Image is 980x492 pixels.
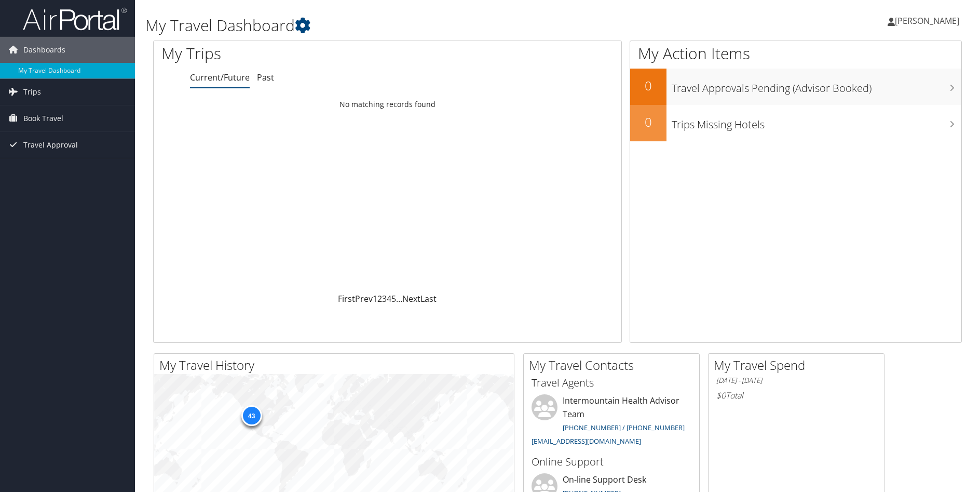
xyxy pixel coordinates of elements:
[630,43,961,64] h1: My Action Items
[532,455,691,469] h3: Online Support
[402,293,420,304] a: Next
[532,376,691,390] h3: Travel Agents
[382,293,387,304] a: 3
[23,79,41,105] span: Trips
[154,95,621,114] td: No matching records found
[241,405,262,426] div: 43
[716,390,876,401] h6: Total
[159,356,514,374] h2: My Travel History
[23,105,63,131] span: Book Travel
[23,132,78,158] span: Travel Approval
[377,293,382,304] a: 2
[391,293,396,304] a: 5
[190,72,250,83] a: Current/Future
[532,436,641,446] a: [EMAIL_ADDRESS][DOMAIN_NAME]
[563,423,685,432] a: [PHONE_NUMBER] / [PHONE_NUMBER]
[716,376,876,385] h6: [DATE] - [DATE]
[888,5,970,36] a: [PERSON_NAME]
[396,293,402,304] span: …
[526,394,697,450] li: Intermountain Health Advisor Team
[672,76,961,96] h3: Travel Approvals Pending (Advisor Booked)
[714,356,884,374] h2: My Travel Spend
[145,15,695,36] h1: My Travel Dashboard
[355,293,373,304] a: Prev
[23,37,65,63] span: Dashboards
[630,69,961,105] a: 0Travel Approvals Pending (Advisor Booked)
[23,7,127,31] img: airportal-logo.png
[420,293,437,304] a: Last
[257,72,274,83] a: Past
[529,356,699,374] h2: My Travel Contacts
[630,113,666,131] h2: 0
[373,293,377,304] a: 1
[630,105,961,141] a: 0Trips Missing Hotels
[716,390,726,401] span: $0
[161,43,418,64] h1: My Trips
[630,77,666,95] h2: 0
[387,293,391,304] a: 4
[895,15,959,26] span: [PERSON_NAME]
[672,112,961,132] h3: Trips Missing Hotels
[338,293,355,304] a: First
